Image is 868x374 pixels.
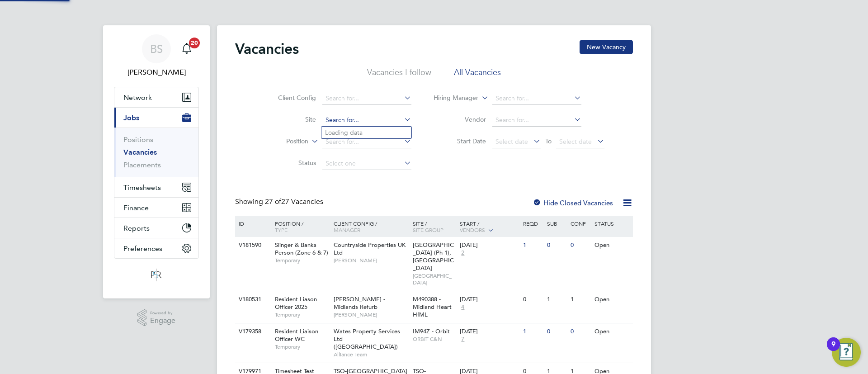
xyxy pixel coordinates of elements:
[426,94,478,103] label: Hiring Manager
[268,216,331,237] div: Position /
[322,92,411,105] input: Search for...
[521,291,544,308] div: 0
[236,216,268,231] div: ID
[114,67,199,78] span: Beth Seddon
[545,216,568,231] div: Sub
[460,303,466,311] span: 4
[123,204,149,212] span: Finance
[521,237,544,254] div: 1
[334,351,408,358] span: Alliance Team
[592,216,632,231] div: Status
[331,216,410,237] div: Client Config /
[322,114,411,127] input: Search for...
[521,216,544,231] div: Reqd
[832,338,861,367] button: Open Resource Center, 9 new notifications
[137,309,176,327] a: Powered byEngage
[235,40,299,58] h2: Vacancies
[114,87,198,107] button: Network
[114,268,199,282] a: Go to home page
[458,216,521,238] div: Start /
[545,291,568,308] div: 1
[114,108,198,128] button: Jobs
[264,115,316,123] label: Site
[123,161,161,169] a: Placements
[434,115,486,123] label: Vendor
[334,257,408,264] span: [PERSON_NAME]
[334,295,385,311] span: [PERSON_NAME] - Midlands Refurb
[460,226,485,233] span: Vendors
[123,93,152,102] span: Network
[275,257,329,264] span: Temporary
[568,323,592,340] div: 0
[413,226,443,233] span: Site Group
[334,226,360,233] span: Manager
[322,136,411,148] input: Search for...
[236,237,268,254] div: V181590
[592,237,632,254] div: Open
[542,135,554,147] span: To
[265,197,281,206] span: 27 of
[545,237,568,254] div: 0
[460,241,519,249] div: [DATE]
[150,43,163,55] span: BS
[413,336,456,343] span: ORBIT C&N
[460,249,466,257] span: 2
[150,309,175,317] span: Powered by
[123,224,150,232] span: Reports
[533,199,613,207] label: Hide Closed Vacancies
[275,343,329,350] span: Temporary
[521,323,544,340] div: 1
[275,311,329,318] span: Temporary
[334,311,408,318] span: [PERSON_NAME]
[123,244,162,253] span: Preferences
[322,157,411,170] input: Select one
[367,67,431,83] li: Vacancies I follow
[236,323,268,340] div: V179358
[568,237,592,254] div: 0
[114,128,198,177] div: Jobs
[492,114,581,127] input: Search for...
[492,92,581,105] input: Search for...
[460,328,519,336] div: [DATE]
[592,291,632,308] div: Open
[434,137,486,145] label: Start Date
[189,38,200,48] span: 20
[580,40,633,54] button: New Vacancy
[410,216,458,237] div: Site /
[256,137,308,146] label: Position
[114,177,198,197] button: Timesheets
[413,272,456,286] span: [GEOGRAPHIC_DATA]
[334,241,406,256] span: Countryside Properties UK Ltd
[545,323,568,340] div: 0
[264,159,316,167] label: Status
[123,183,161,192] span: Timesheets
[235,197,325,207] div: Showing
[123,148,157,156] a: Vacancies
[568,216,592,231] div: Conf
[275,226,288,233] span: Type
[178,34,196,63] a: 20
[275,295,317,311] span: Resident Liason Officer 2025
[495,137,528,146] span: Select date
[123,135,153,144] a: Positions
[559,137,592,146] span: Select date
[103,25,210,298] nav: Main navigation
[114,238,198,258] button: Preferences
[275,327,318,343] span: Resident Liaison Officer WC
[114,34,199,78] a: BS[PERSON_NAME]
[460,296,519,303] div: [DATE]
[454,67,501,83] li: All Vacancies
[413,295,452,318] span: M490388 - Midland Heart HfML
[148,268,165,282] img: psrsolutions-logo-retina.png
[321,127,411,138] li: Loading data
[114,218,198,238] button: Reports
[334,327,400,350] span: Wates Property Services Ltd ([GEOGRAPHIC_DATA])
[413,327,450,335] span: IM94Z - Orbit
[592,323,632,340] div: Open
[114,198,198,218] button: Finance
[831,344,835,356] div: 9
[265,197,323,206] span: 27 Vacancies
[568,291,592,308] div: 1
[460,336,466,343] span: 7
[123,114,139,122] span: Jobs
